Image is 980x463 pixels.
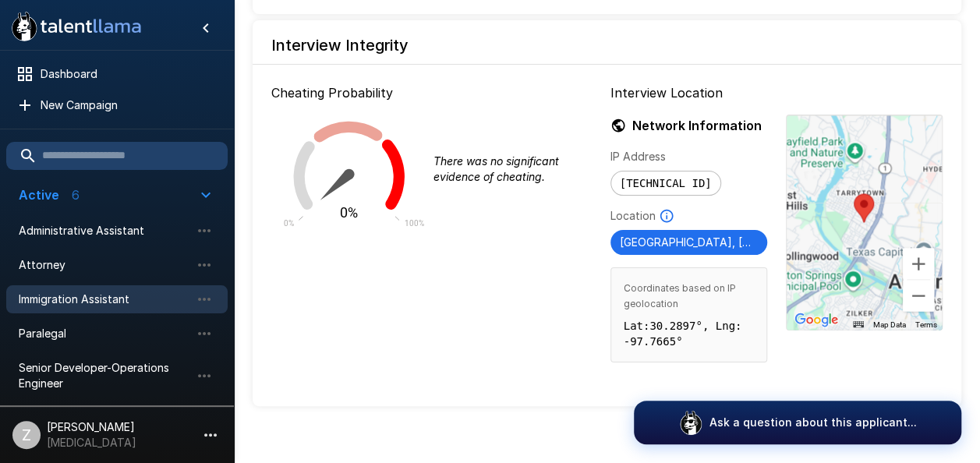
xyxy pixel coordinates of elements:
img: logo_glasses@2x.png [678,410,703,435]
text: 0% [341,204,359,221]
span: [TECHNICAL_ID] [611,177,720,189]
svg: Based on IP Address and not guaranteed to be accurate [659,208,674,224]
h6: Network Information [610,115,767,136]
a: Terms (opens in new tab) [915,320,937,328]
img: Google [791,309,842,330]
button: Ask a question about this applicant... [634,401,961,444]
button: Zoom out [903,280,934,311]
a: Open this area in Google Maps (opens a new window) [791,309,842,330]
p: Lat: 30.2897 °, Lng: -97.7665 ° [624,318,754,349]
p: Ask a question about this applicant... [709,415,917,430]
button: Zoom in [903,248,934,279]
text: 0% [284,219,294,228]
span: [GEOGRAPHIC_DATA], [US_STATE] [GEOGRAPHIC_DATA] [610,235,767,249]
p: Location [610,208,656,224]
button: Map Data [873,319,906,330]
button: Keyboard shortcuts [853,319,864,330]
text: 100% [405,219,424,228]
span: Coordinates based on IP geolocation [624,281,754,312]
p: Cheating Probability [271,83,604,102]
i: There was no significant evidence of cheating. [433,154,559,183]
p: IP Address [610,149,767,164]
p: Interview Location [610,83,943,102]
h6: Interview Integrity [253,33,961,58]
